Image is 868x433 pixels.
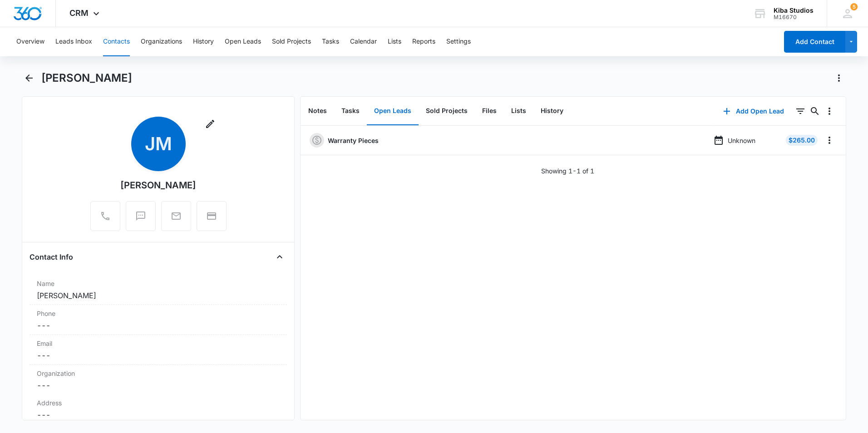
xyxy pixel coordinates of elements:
[533,97,571,125] button: History
[37,380,280,391] dd: ---
[120,178,196,192] div: [PERSON_NAME]
[793,104,808,118] button: Filters
[446,27,471,56] button: Settings
[37,369,280,378] label: Organization
[774,7,814,14] div: account name
[30,305,287,335] div: Phone---
[193,27,214,56] button: History
[786,135,818,146] div: $265.00
[37,339,280,348] label: Email
[272,250,287,264] button: Close
[30,365,287,394] div: Organization---
[350,27,377,56] button: Calendar
[832,71,846,85] button: Actions
[37,409,280,420] dd: ---
[822,104,837,118] button: Overflow Menu
[141,27,182,56] button: Organizations
[16,27,44,56] button: Overview
[808,104,822,118] button: Search...
[419,97,475,125] button: Sold Projects
[367,97,419,125] button: Open Leads
[322,27,339,56] button: Tasks
[37,290,280,301] dd: [PERSON_NAME]
[41,71,132,85] h1: [PERSON_NAME]
[784,31,845,53] button: Add Contact
[30,275,287,305] div: Name[PERSON_NAME]
[822,133,837,148] button: Overflow Menu
[30,394,287,424] div: Address---
[728,136,755,145] p: Unknown
[37,350,280,361] dd: ---
[301,97,334,125] button: Notes
[774,14,814,20] div: account id
[225,27,261,56] button: Open Leads
[55,27,92,56] button: Leads Inbox
[37,309,280,318] label: Phone
[850,3,858,10] span: 5
[131,117,186,171] span: JM
[412,27,435,56] button: Reports
[37,279,280,288] label: Name
[475,97,504,125] button: Files
[30,251,73,262] h4: Contact Info
[272,27,311,56] button: Sold Projects
[541,166,594,176] p: Showing 1-1 of 1
[30,335,287,365] div: Email---
[69,8,89,18] span: CRM
[334,97,367,125] button: Tasks
[714,100,793,122] button: Add Open Lead
[504,97,533,125] button: Lists
[328,136,379,145] a: Warranty Pieces
[850,3,858,10] div: notifications count
[37,320,280,331] dd: ---
[37,398,280,408] label: Address
[388,27,401,56] button: Lists
[22,71,36,85] button: Back
[103,27,130,56] button: Contacts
